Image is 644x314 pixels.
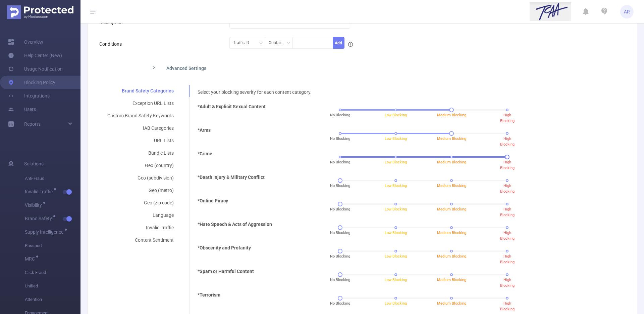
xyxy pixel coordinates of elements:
[330,160,350,165] span: No Blocking
[500,113,515,123] span: High Blocking
[198,292,220,298] b: *Terrorism
[500,184,515,194] span: High Blocking
[269,37,289,48] div: Contains
[99,110,182,122] div: Custom Brand Safety Keywords
[99,184,182,197] div: Geo (metro)
[348,42,353,47] i: icon: info-circle
[25,172,80,185] span: Anti-Fraud
[8,49,62,62] a: Help Center (New)
[8,35,43,49] a: Overview
[500,160,515,170] span: High Blocking
[286,41,290,46] i: icon: down
[330,113,350,118] span: No Blocking
[198,222,272,227] b: *Hate Speech & Acts of Aggression
[385,113,407,117] span: Low Blocking
[25,216,54,221] span: Brand Safety
[99,85,182,97] div: Brand Safety Categories
[330,183,350,189] span: No Blocking
[259,41,263,46] i: icon: down
[99,197,182,209] div: Geo (zip code)
[25,257,37,261] span: MRC
[330,136,350,142] span: No Blocking
[500,254,515,264] span: High Blocking
[500,136,515,147] span: High Blocking
[25,266,80,279] span: Click Fraud
[99,41,125,47] label: Conditions
[99,222,182,234] div: Invalid Traffic
[385,254,407,259] span: Low Blocking
[385,136,407,141] span: Low Blocking
[500,301,515,311] span: High Blocking
[330,207,350,212] span: No Blocking
[437,184,466,188] span: Medium Blocking
[99,97,182,110] div: Exception URL Lists
[330,301,350,307] span: No Blocking
[25,203,44,207] span: Visibility
[99,134,182,147] div: URL Lists
[385,160,407,164] span: Low Blocking
[198,127,211,133] b: *Arms
[99,234,182,246] div: Content Sentiment
[198,174,265,180] b: *Death Injury & Military Conflict
[25,293,80,306] span: Attention
[198,245,251,250] b: *Obscenity and Profanity
[8,62,63,76] a: Usage Notification
[152,66,156,70] i: icon: right
[25,279,80,293] span: Unified
[25,230,66,234] span: Supply Intelligence
[330,277,350,283] span: No Blocking
[233,37,254,48] div: Traffic ID
[24,121,41,127] span: Reports
[437,278,466,282] span: Medium Blocking
[198,198,228,203] b: *Online Piracy
[500,207,515,217] span: High Blocking
[500,231,515,241] span: High Blocking
[437,254,466,259] span: Medium Blocking
[333,37,344,49] button: Add
[146,61,459,75] div: icon: rightAdvanced Settings
[437,207,466,211] span: Medium Blocking
[624,5,630,18] span: AR
[24,117,41,131] a: Reports
[99,159,182,172] div: Geo (country)
[198,104,266,109] b: *Adult & Explicit Sexual Content
[99,172,182,184] div: Geo (subdivision)
[437,136,466,141] span: Medium Blocking
[7,5,73,19] img: Protected Media
[385,207,407,211] span: Low Blocking
[198,269,254,274] b: *Spam or Harmful Content
[385,231,407,235] span: Low Blocking
[99,122,182,134] div: IAB Categories
[25,239,80,252] span: Passport
[330,230,350,236] span: No Blocking
[437,301,466,306] span: Medium Blocking
[8,89,50,103] a: Integrations
[8,103,36,116] a: Users
[437,231,466,235] span: Medium Blocking
[385,278,407,282] span: Low Blocking
[437,160,466,164] span: Medium Blocking
[8,76,55,89] a: Blocking Policy
[385,301,407,306] span: Low Blocking
[437,113,466,117] span: Medium Blocking
[385,184,407,188] span: Low Blocking
[500,278,515,288] span: High Blocking
[99,147,182,159] div: Bundle Lists
[330,254,350,260] span: No Blocking
[198,151,212,156] b: *Crime
[24,157,44,170] span: Solutions
[99,209,182,222] div: Language
[25,189,55,194] span: Invalid Traffic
